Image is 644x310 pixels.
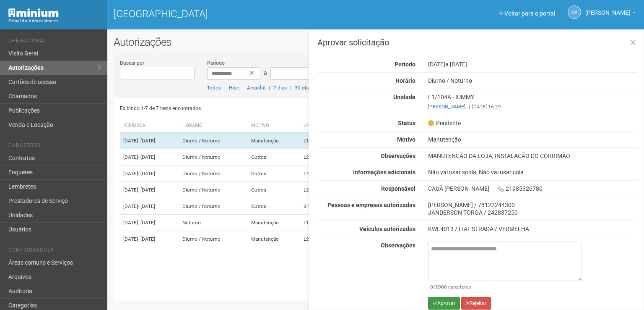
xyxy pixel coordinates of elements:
td: L2/204E [300,149,362,166]
span: | [224,85,226,91]
div: Painel do Administrador [8,17,101,25]
span: - [DATE] [138,154,155,160]
button: Rejeitar [461,297,491,310]
a: Fechar [624,34,641,52]
td: [DATE] [120,166,179,182]
span: - [DATE] [138,220,155,226]
span: | [290,85,291,91]
td: [DATE] [120,149,179,166]
strong: Observações [381,242,415,249]
strong: Status [398,120,415,126]
img: Minium [8,8,59,17]
th: Unidade [300,119,362,133]
span: - [DATE] [138,187,155,193]
div: Diurno / Noturno [422,77,644,84]
strong: Período [395,61,415,68]
td: Diurno / Noturno [179,198,248,215]
span: a [DATE] [445,61,467,68]
a: Amanhã [247,85,265,91]
span: | [242,85,244,91]
h2: Autorizações [114,36,638,48]
span: a [264,69,267,76]
strong: Veículos autorizados [359,226,415,232]
td: [DATE] [120,133,179,149]
div: MANUTENÇÃO DA LOJA, INSTALAÇÃO DO CORRIMÃO [422,152,644,160]
a: Hoje [229,85,239,91]
td: Manutenção [248,215,300,231]
div: [DATE] 16:29 [428,103,637,110]
li: Operacional [8,38,101,47]
a: Todos [207,85,221,91]
strong: Horário [395,77,415,84]
strong: Observações [381,152,415,159]
td: Outros [248,149,300,166]
a: Voltar para o portal [499,10,555,17]
td: Manutenção [248,133,300,149]
span: - [DATE] [138,236,155,242]
td: L4/403A [300,166,362,182]
td: L2/205A [300,182,362,198]
a: 30 dias [295,85,311,91]
a: [PERSON_NAME] [428,104,465,110]
div: [DATE] [422,60,644,68]
li: Configurações [8,247,101,256]
span: - [DATE] [138,171,155,176]
span: Pendente [428,119,461,127]
td: Diurno / Noturno [179,149,248,166]
td: Noturno [179,215,248,231]
a: [PERSON_NAME] [585,11,636,17]
div: L1/104A - IUMMY [422,93,644,110]
label: Período [207,59,225,67]
div: Exibindo 1-7 de 7 itens encontrados [120,102,373,115]
th: Motivo [248,119,300,133]
strong: Unidade [393,94,415,100]
span: | [269,85,270,91]
td: Diurno / Noturno [179,166,248,182]
label: Buscar por [120,59,144,67]
td: Diurno / Noturno [179,231,248,247]
td: L1/104A [300,133,362,149]
td: [DATE] [120,231,179,247]
td: [DATE] [120,198,179,215]
div: [PERSON_NAME] / 78122244300 [428,201,637,209]
span: - [DATE] [138,138,155,144]
strong: Motivo [397,136,415,143]
span: - [DATE] [138,203,155,209]
div: JANDERSON TORGA / 242837250 [428,209,637,216]
div: KWL4013 / FIAT STRADA / VERMELHA [428,225,637,233]
div: Não vai usar solda, Não vai usar cola [422,168,644,176]
span: 0 [430,284,433,290]
th: Período [120,119,179,133]
strong: Responsável [381,185,415,192]
td: Manutenção [248,231,300,247]
button: Aprovar [428,297,460,310]
strong: Informações adicionais [353,169,415,176]
a: 7 dias [273,85,287,91]
td: L1/103C [300,215,362,231]
span: Silvio Anjos [585,1,630,16]
div: CAUÃ [PERSON_NAME] 21985326780 [422,185,644,192]
td: S1/B [300,198,362,215]
td: Outros [248,198,300,215]
h1: [GEOGRAPHIC_DATA] [114,8,369,19]
td: Outros [248,166,300,182]
div: /2000 caracteres [430,283,580,291]
td: Diurno / Noturno [179,133,248,149]
li: Cadastros [8,142,101,151]
span: | [469,104,470,110]
a: SA [568,5,581,19]
td: [DATE] [120,182,179,198]
td: Diurno / Noturno [179,182,248,198]
div: Manutenção [422,136,644,143]
td: L2/201A/301B [300,231,362,247]
strong: Pessoas e empresas autorizadas [327,202,415,208]
td: Outros [248,182,300,198]
th: Horário [179,119,248,133]
h3: Aprovar solicitação [317,38,637,47]
td: [DATE] [120,215,179,231]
